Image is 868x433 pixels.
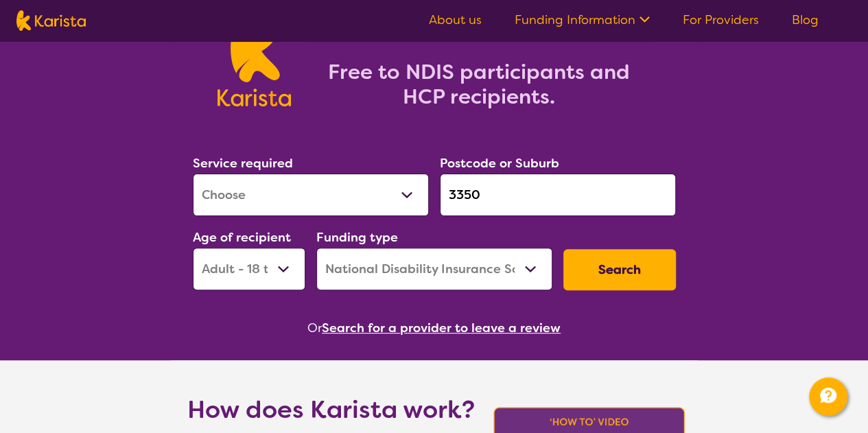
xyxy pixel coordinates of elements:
[515,12,650,28] a: Funding Information
[187,393,476,426] h1: How does Karista work?
[809,377,847,416] button: Channel Menu
[307,60,650,109] h2: Free to NDIS participants and HCP recipients.
[316,229,398,246] label: Funding type
[193,229,291,246] label: Age of recipient
[218,10,291,106] img: Karista logo
[322,318,561,338] button: Search for a provider to leave a review
[563,249,676,290] button: Search
[193,155,293,172] label: Service required
[16,10,86,31] img: Karista logo
[792,12,819,28] a: Blog
[440,174,676,216] input: Type
[307,318,322,338] span: Or
[683,12,759,28] a: For Providers
[429,12,482,28] a: About us
[440,155,559,172] label: Postcode or Suburb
